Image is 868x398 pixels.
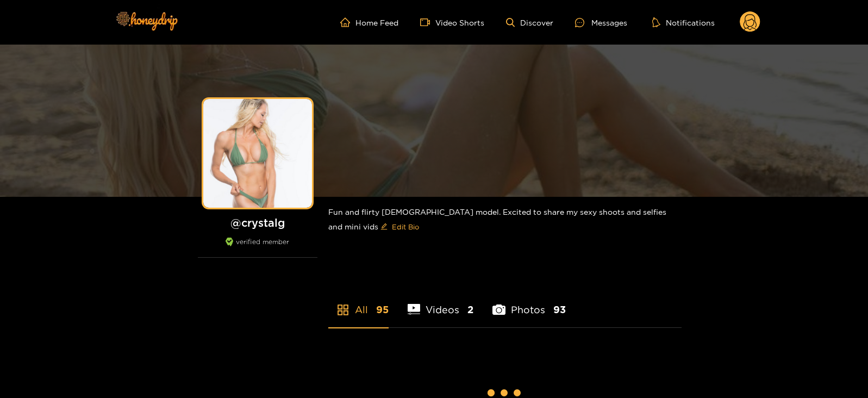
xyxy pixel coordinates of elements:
div: verified member [198,238,317,258]
a: Home Feed [340,17,398,27]
span: 2 [467,303,473,316]
li: Photos [492,278,566,327]
span: Edit Bio [392,221,419,232]
a: Discover [506,18,553,27]
button: Notifications [649,17,718,28]
span: 93 [553,303,566,316]
h1: @ crystalg [198,216,317,229]
li: Videos [408,278,474,327]
li: All [328,278,389,327]
span: 95 [376,303,389,316]
span: appstore [336,303,349,316]
div: Fun and flirty [DEMOGRAPHIC_DATA] model. Excited to share my sexy shoots and selfies and mini vids [328,197,682,244]
span: home [340,17,355,27]
span: edit [380,223,388,231]
a: Video Shorts [420,17,484,27]
span: video-camera [420,17,435,27]
div: Messages [575,16,627,29]
button: editEdit Bio [378,218,421,235]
